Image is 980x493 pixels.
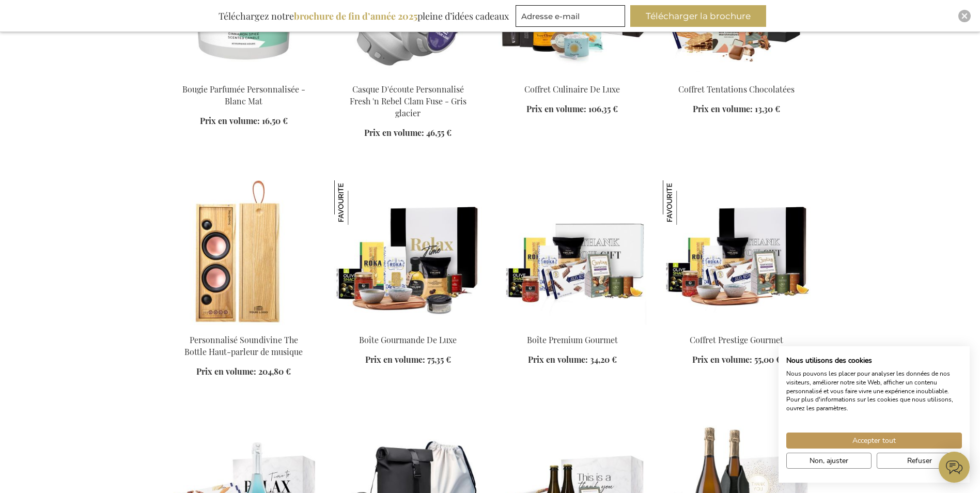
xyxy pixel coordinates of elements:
[528,354,617,366] a: Prix en volume: 34,20 €
[692,354,781,366] a: Prix en volume: 55,00 €
[958,10,971,22] div: Close
[527,334,618,345] a: Boîte Premium Gourmet
[426,127,452,138] span: 46,55 €
[907,455,932,466] span: Refuser
[588,103,618,114] span: 106,35 €
[810,455,848,466] span: Non, ajuster
[526,103,618,115] a: Prix en volume: 106,35 €
[334,70,482,80] a: Personalised Fresh 'n Rebel Clam Fuse Headphone - Ice Grey
[499,321,646,331] a: Premium Gourmet Box
[663,321,811,331] a: Prestige Gourmet Box Coffret Prestige Gourmet
[359,334,457,345] a: Boîte Gourmande De Luxe
[590,354,617,365] span: 34,20 €
[182,84,305,106] a: Bougie Parfumée Personnalisée - Blanc Mat
[755,103,780,114] span: 13,30 €
[663,70,811,80] a: Chocolate Temptations Box Coffret Tentations Chocolatées
[663,180,707,225] img: Coffret Prestige Gourmet
[350,84,466,118] a: Casque D'écoute Personnalisé Fresh 'n Rebel Clam Fuse - Gris glacier
[499,180,646,325] img: Premium Gourmet Box
[852,435,896,446] span: Accepter tout
[200,115,288,127] a: Prix en volume: 16,50 €
[365,354,451,366] a: Prix en volume: 75,35 €
[334,321,482,331] a: ARCA-20055 Boîte Gourmande De Luxe
[690,334,783,345] a: Coffret Prestige Gourmet
[961,13,968,19] img: Close
[214,5,514,27] div: Téléchargez notre pleine d’idées cadeaux
[786,453,872,469] button: Ajustez les préférences de cookie
[196,366,291,378] a: Prix en volume: 204,80 €
[334,180,379,225] img: Boîte Gourmande De Luxe
[786,433,962,449] button: Accepter tous les cookies
[170,321,318,331] a: Personalised Soundivine The Bottle Music Speaker
[678,84,795,95] a: Coffret Tentations Chocolatées
[365,354,425,365] span: Prix en volume:
[184,334,303,357] a: Personnalisé Soundivine The Bottle Haut-parleur de musique
[258,366,291,377] span: 204,80 €
[334,180,482,325] img: ARCA-20055
[364,127,452,139] a: Prix en volume: 46,55 €
[499,70,646,80] a: Coffret Culinaire De Luxe Coffret Culinaire De Luxe
[754,354,781,365] span: 55,00 €
[516,5,628,30] form: marketing offers and promotions
[364,127,424,138] span: Prix en volume:
[196,366,256,377] span: Prix en volume:
[170,70,318,80] a: Personalised Scented Candle - White Matt
[294,10,417,22] b: brochure de fin d’année 2025
[170,180,318,325] img: Personalised Soundivine The Bottle Music Speaker
[200,115,260,126] span: Prix en volume:
[630,5,766,27] button: Télécharger la brochure
[692,354,752,365] span: Prix en volume:
[939,452,970,483] iframe: belco-activator-frame
[786,369,962,413] p: Nous pouvons les placer pour analyser les données de nos visiteurs, améliorer notre site Web, aff...
[786,356,962,365] h2: Nous utilisons des cookies
[524,84,620,95] a: Coffret Culinaire De Luxe
[877,453,962,469] button: Refuser tous les cookies
[427,354,451,365] span: 75,35 €
[528,354,588,365] span: Prix en volume:
[526,103,586,114] span: Prix en volume:
[693,103,780,115] a: Prix en volume: 13,30 €
[663,180,811,325] img: Prestige Gourmet Box
[262,115,288,126] span: 16,50 €
[516,5,625,27] input: Adresse e-mail
[693,103,753,114] span: Prix en volume:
